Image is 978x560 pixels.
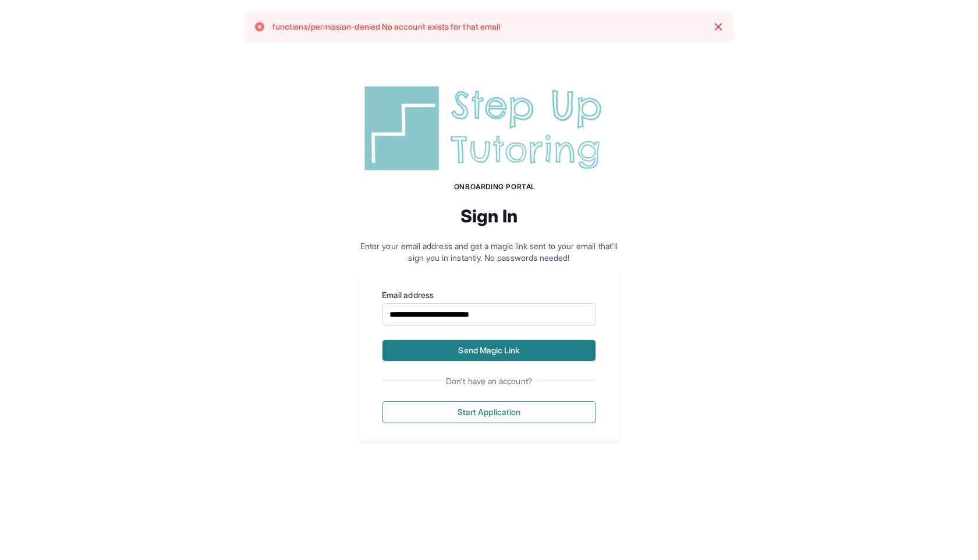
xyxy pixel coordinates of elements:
[272,21,500,33] p: functions/permission-denied No account exists for that email
[370,182,619,192] h1: Onboarding Portal
[382,339,596,361] button: Send Magic Link
[441,375,537,387] span: Don't have an account?
[359,81,619,175] img: Step Up Tutoring horizontal logo
[359,205,619,226] h2: Sign In
[359,240,619,264] p: Enter your email address and get a magic link sent to your email that'll sign you in instantly. N...
[382,289,596,301] label: Email address
[382,401,596,423] button: Start Application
